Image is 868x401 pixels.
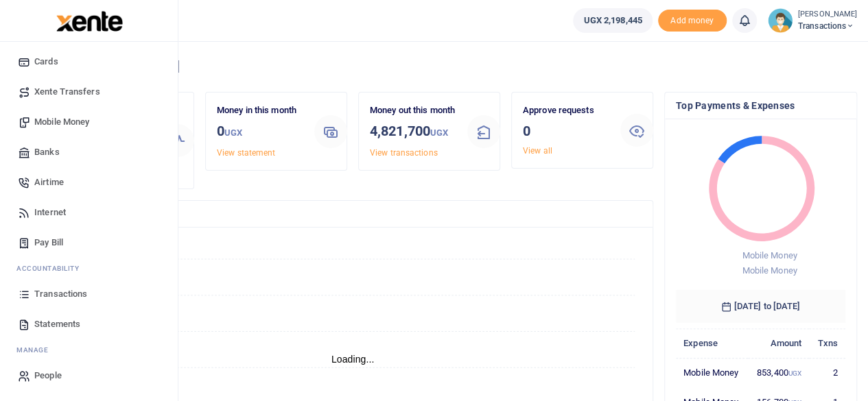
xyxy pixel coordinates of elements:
span: Banks [34,145,60,159]
a: Internet [11,197,167,228]
h6: [DATE] to [DATE] [676,290,845,323]
li: M [11,339,167,361]
li: Toup your wallet [658,10,727,32]
a: Banks [11,137,167,167]
img: logo-large [56,11,123,32]
a: Xente Transfers [11,77,167,107]
li: Ac [11,258,167,279]
td: 2 [809,358,845,387]
p: Money in this month [217,104,303,118]
a: People [11,361,167,391]
th: Expense [676,328,748,358]
small: [PERSON_NAME] [798,9,857,21]
a: Mobile Money [11,107,167,137]
span: Airtime [34,175,64,189]
p: Money out this month [370,104,456,118]
span: Mobile Money [34,115,89,129]
a: Cards [11,47,167,77]
h3: 0 [217,121,303,143]
a: View statement [217,148,275,158]
a: Airtime [11,167,167,197]
p: Approve requests [523,104,609,118]
a: View all [523,146,552,156]
a: Statements [11,309,167,339]
span: Mobile Money [742,265,797,276]
th: Amount [748,328,809,358]
li: Wallet ballance [567,8,657,33]
th: Txns [809,328,845,358]
h3: 4,821,700 [370,121,456,143]
h3: 0 [523,121,609,141]
a: UGX 2,198,445 [573,8,652,33]
td: 853,400 [748,358,809,387]
h4: Hello [PERSON_NAME] [52,59,857,74]
td: Mobile Money [676,358,748,387]
a: Transactions [11,279,167,309]
img: profile-user [768,8,793,33]
span: Add money [658,10,727,32]
span: countability [27,263,79,274]
a: Add money [658,14,727,25]
a: logo-small logo-large logo-large [55,15,123,25]
h4: Transactions Overview [64,206,642,221]
span: Transactions [798,20,857,32]
h4: Top Payments & Expenses [676,98,845,113]
span: UGX 2,198,445 [583,14,642,27]
span: Cards [34,55,58,69]
small: UGX [224,127,242,138]
span: Xente Transfers [34,85,100,99]
small: UGX [430,127,448,138]
a: profile-user [PERSON_NAME] Transactions [768,8,857,33]
a: Pay Bill [11,228,167,258]
span: anage [23,345,49,355]
span: People [34,369,62,382]
span: Statements [34,317,80,331]
text: Loading... [331,354,375,365]
a: View transactions [370,148,438,158]
small: UGX [788,369,801,377]
span: Mobile Money [742,250,797,260]
span: Pay Bill [34,236,63,250]
span: Transactions [34,287,87,301]
span: Internet [34,206,66,219]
